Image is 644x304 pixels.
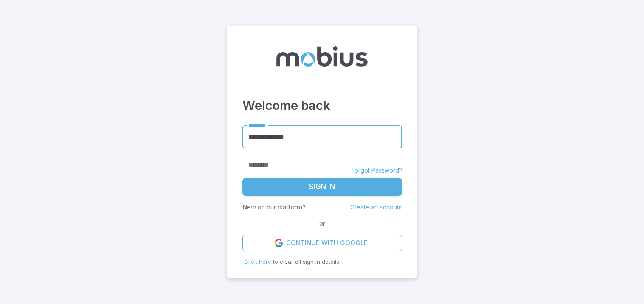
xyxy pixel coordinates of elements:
button: Sign In [242,178,402,196]
a: Forgot Password? [352,166,402,175]
p: New on our platform? [242,203,306,212]
span: or [317,219,327,228]
span: Click here [244,258,271,265]
h3: Welcome back [242,96,402,115]
a: Continue with Google [242,235,402,251]
p: to clear all sign in details. [244,258,400,266]
a: Create an account [350,204,402,211]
